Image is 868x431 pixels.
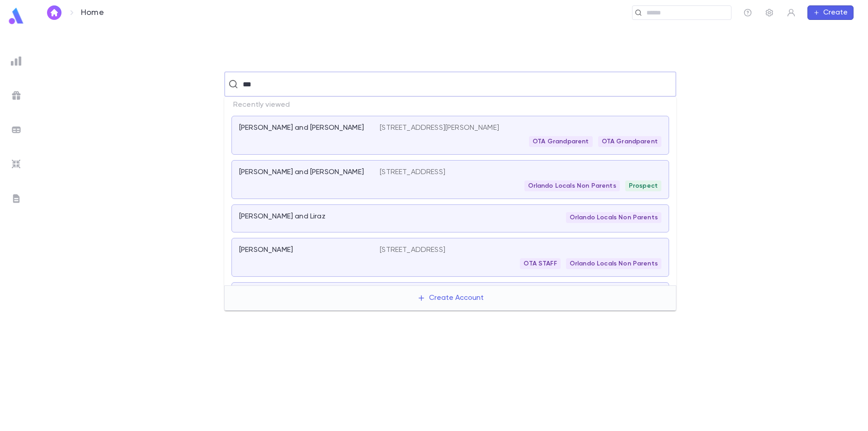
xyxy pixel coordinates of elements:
[524,182,620,189] span: Orlando Locals Non Parents
[49,9,60,16] img: home_white.a664292cf8c1dea59945f0da9f25487c.svg
[598,138,661,145] span: OTA Grandparent
[81,8,104,18] p: Home
[807,5,854,20] button: Create
[625,182,661,189] span: Prospect
[11,193,22,204] img: letters_grey.7941b92b52307dd3b8a917253454ce1c.svg
[410,289,491,307] button: Create Account
[224,97,676,113] p: Recently viewed
[380,123,499,133] p: [STREET_ADDRESS][PERSON_NAME]
[239,246,293,255] p: [PERSON_NAME]
[239,168,364,177] p: [PERSON_NAME] and [PERSON_NAME]
[520,260,560,267] span: OTA STAFF
[7,7,25,25] img: logo
[11,124,22,135] img: batches_grey.339ca447c9d9533ef1741baa751efc33.svg
[380,246,445,255] p: [STREET_ADDRESS]
[11,90,22,101] img: campaigns_grey.99e729a5f7ee94e3726e6486bddda8f1.svg
[566,260,661,267] span: Orlando Locals Non Parents
[380,168,445,177] p: [STREET_ADDRESS]
[239,123,364,133] p: [PERSON_NAME] and [PERSON_NAME]
[566,214,661,221] span: Orlando Locals Non Parents
[11,56,22,66] img: reports_grey.c525e4749d1bce6a11f5fe2a8de1b229.svg
[239,212,325,221] p: [PERSON_NAME] and Liraz
[11,159,22,170] img: imports_grey.530a8a0e642e233f2baf0ef88e8c9fcb.svg
[529,138,592,145] span: OTA Grandparent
